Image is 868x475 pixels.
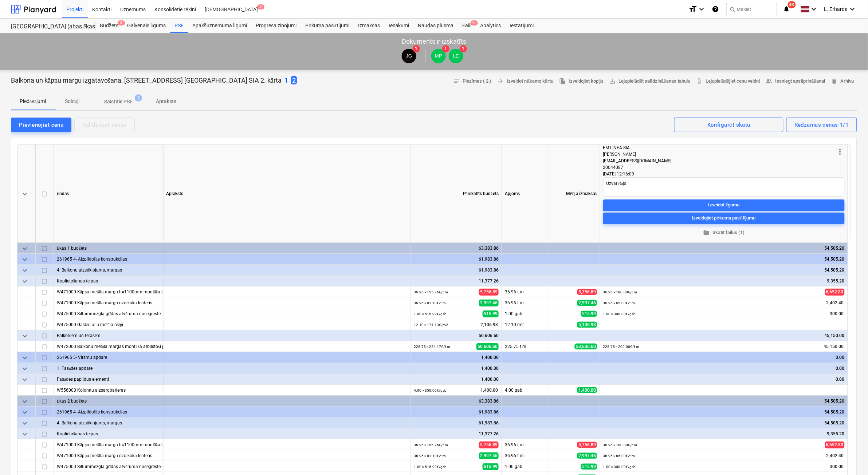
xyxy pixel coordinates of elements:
[453,77,492,86] span: Piezīmes ( 2 )
[63,98,81,105] p: Solītāji
[603,352,845,363] div: 0.00
[402,37,466,46] p: Dokuments ir izskatīts
[603,428,845,439] div: 9,355.20
[502,145,549,243] div: Apjoms
[824,6,848,12] span: L. Erharde
[674,118,783,132] button: Konfigurēt skatu
[20,190,29,198] span: keyboard_arrow_down
[354,19,384,33] a: Izmaksas
[414,428,499,439] div: 11,377.26
[603,443,637,447] small: 36.96 × 180.00€ / t.m
[836,147,845,156] span: more_vert
[766,77,825,86] span: Iesniegt apstiprināšanai
[794,120,849,130] div: Redzamas cenas 1/1
[825,289,845,296] span: 6,652.80
[163,145,411,243] div: Apraksts
[104,98,133,106] p: Saistītie PSF
[726,3,777,15] button: Meklēt
[688,5,697,13] i: format_size
[57,286,160,297] div: W471000 Kāpņu metāla margu h=1100mm montāža bez lentera
[453,78,460,84] span: notes
[20,364,29,373] span: keyboard_arrow_down
[603,254,845,265] div: 54,505.20
[57,243,160,253] div: Ēkas 1 budžets
[603,199,845,211] button: Izveidot līgumu
[95,19,123,33] a: Budžets5
[11,23,87,31] div: [GEOGRAPHIC_DATA] (abas ēkas - PRJ2002936 un PRJ2002937) 2601965
[57,276,160,286] div: Koplietošanas telpas
[476,19,505,33] div: Analytics
[20,397,29,406] span: keyboard_arrow_down
[479,289,499,296] span: 5,756.89
[483,463,499,470] span: 515.99
[498,78,504,84] span: arrow_forward
[57,428,160,439] div: Koplietošanas telpas
[479,442,499,448] span: 5,756.89
[810,5,818,13] i: keyboard_arrow_down
[730,6,735,12] span: search
[57,461,160,472] div: W475000 Siltummezgla grīdas atvēruma nosegreste - metināts, karsti cinkots tērauda režģis 2160x14...
[402,49,416,63] div: Jānis Grāmatnieks
[57,319,160,330] div: W475000 Garāžu ailu metāla režģi
[57,352,160,363] div: 261965 5- Virsmu apdare
[170,19,188,33] a: PSF
[414,265,499,276] div: 61,983.86
[435,53,442,59] span: MP
[188,19,251,33] a: Apakšuzņēmuma līgumi
[783,5,790,13] i: notifications
[577,322,597,328] span: 5,106.93
[20,430,29,439] span: keyboard_arrow_down
[414,19,458,33] div: Naudas plūsma
[826,453,845,459] span: 2,402.40
[707,120,750,130] div: Konfigurēt skatu
[502,439,549,450] div: 36.96 t.m
[603,374,845,385] div: 0.00
[603,158,672,163] span: [EMAIL_ADDRESS][DOMAIN_NAME]
[11,76,282,85] p: Balkona un kāpņu margu izgatavošana, [STREET_ADDRESS] [GEOGRAPHIC_DATA] SIA 2. kārta
[692,214,756,222] div: Izveidojiet pirkuma pasūtījumu
[603,243,845,254] div: 54,505.20
[57,439,160,450] div: W471000 Kāpņu metāla margu h=1100mm montāža bez lentera
[57,254,160,264] div: 261965 4- Aizpildošās konstrukcijas
[603,164,836,171] div: 20044087
[19,120,63,130] div: Pievienojiet cenu
[697,5,706,13] i: keyboard_arrow_down
[828,76,857,87] button: Arhīvu
[57,407,160,417] div: 261965 4- Aizpildošās konstrukcijas
[603,265,845,276] div: 54,505.20
[786,118,857,132] button: Redzamas cenas 1/1
[284,76,288,85] p: 1
[414,330,499,341] div: 50,606.60
[479,300,499,306] span: 2,997.46
[712,5,719,13] i: Zināšanu pamats
[696,77,760,86] span: Lejupielādējiet cenu veidni
[502,297,549,308] div: 36.96 t.m
[458,19,476,33] div: Faili
[502,319,549,330] div: 12.10 m2
[123,19,170,33] a: Galvenais līgums
[825,442,845,448] span: 6,652.80
[603,276,845,286] div: 9,355.20
[156,98,176,105] p: Apraksts
[577,387,597,393] span: 1,400.00
[57,297,160,308] div: W471000 Kāpņu metāla margu ozolkoka lenteris
[577,289,597,295] span: 5,756.89
[832,440,868,475] iframe: Chat Widget
[606,228,842,237] span: Skatīt failus (1)
[831,77,854,86] span: Arhīvu
[450,76,495,87] button: Piezīmes ( 2 )
[505,19,538,33] div: Iestatījumi
[251,19,301,33] a: Progresa ziņojumi
[479,452,499,459] span: 2,997.46
[609,77,690,86] span: Lejupielādēt salīdzināšanas tabulu
[577,453,597,459] span: 2,997.46
[54,145,163,243] div: rindas
[414,396,499,407] div: 63,383.86
[449,49,463,63] div: Lāsma Erharde
[57,308,160,319] div: W475000 Siltummezgla grīdas atvēruma nosegreste - metināts, karsti cinkots tērauda režģis 2160x14...
[291,76,297,84] span: 2
[603,151,836,158] div: [PERSON_NAME]
[603,290,637,294] small: 36.96 × 180.00€ / t.m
